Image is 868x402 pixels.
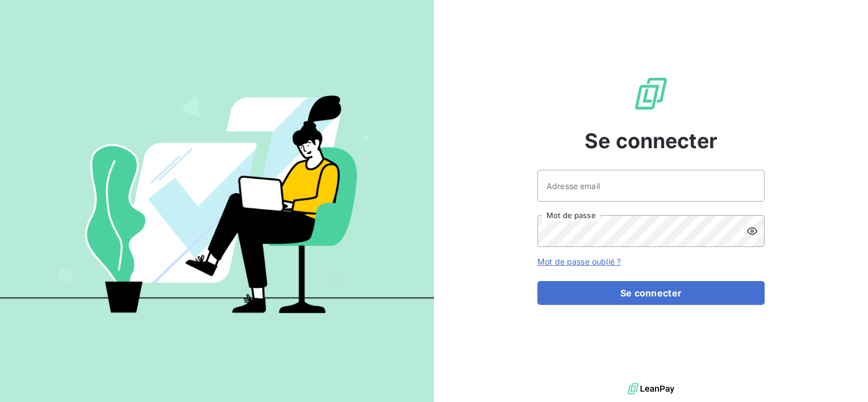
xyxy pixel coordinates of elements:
[633,76,669,112] img: Logo LeanPay
[585,125,717,156] span: Se connecter
[537,170,765,202] input: placeholder
[628,380,674,397] img: logo
[537,257,621,266] a: Mot de passe oublié ?
[537,281,765,305] button: Se connecter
